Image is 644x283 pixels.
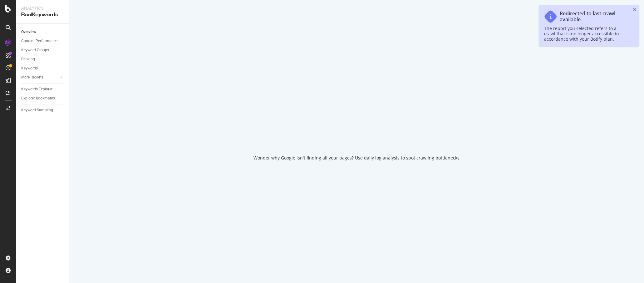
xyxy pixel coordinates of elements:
[334,122,379,145] div: animation
[560,11,628,23] div: Redirected to last crawl available.
[21,65,38,72] div: Keywords
[21,74,43,81] div: More Reports
[21,56,35,63] div: Ranking
[21,38,65,44] a: Content Performance
[21,29,36,35] div: Overview
[21,107,53,114] div: Keyword Sampling
[21,56,65,63] a: Ranking
[21,95,65,102] a: Explorer Bookmarks
[633,8,637,12] div: close toast
[21,47,65,53] a: Keyword Groups
[21,95,55,102] div: Explorer Bookmarks
[21,38,57,44] div: Content Performance
[21,29,65,35] a: Overview
[254,155,460,161] div: Wonder why Google isn't finding all your pages? Use daily log analysis to spot crawling bottlenecks
[21,107,65,114] a: Keyword Sampling
[21,47,49,53] div: Keyword Groups
[21,65,65,72] a: Keywords
[544,26,628,42] div: The report you selected refers to a crawl that is no longer accessible in accordance with your Bo...
[21,74,58,81] a: More Reports
[21,86,65,93] a: Keywords Explorer
[21,5,64,11] div: Analytics
[21,86,52,93] div: Keywords Explorer
[21,11,64,18] div: RealKeywords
